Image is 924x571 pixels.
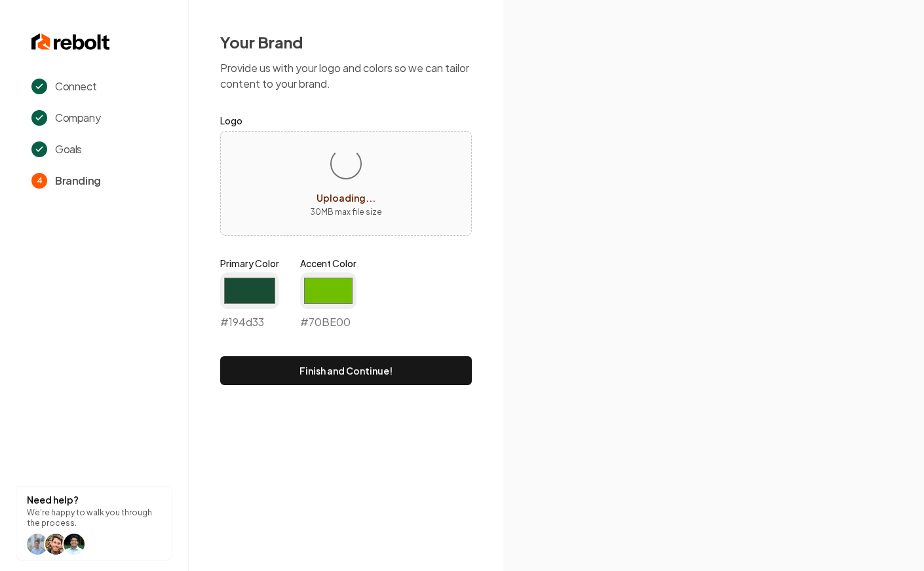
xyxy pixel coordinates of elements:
[27,507,161,528] p: We're happy to walk you through the process.
[27,534,48,555] img: help icon Will
[45,534,66,555] img: help icon Will
[220,257,279,270] label: Primary Color
[55,173,101,189] span: Branding
[55,79,96,94] span: Connect
[27,494,79,506] strong: Need help?
[299,138,393,229] button: Upload image
[317,192,375,204] span: Uploading...
[220,356,472,385] button: Finish and Continue!
[55,141,82,157] span: Goals
[55,110,100,126] span: Company
[220,113,472,128] label: Logo
[310,206,382,219] p: 30 MB max file size
[31,31,110,52] img: Rebolt Logo
[300,257,356,270] label: Accent Color
[220,60,472,92] p: Provide us with your logo and colors so we can tailor content to your brand.
[31,173,47,189] span: 4
[64,534,85,555] img: help icon arwin
[16,486,172,561] button: Need help?We're happy to walk you through the process.help icon Willhelp icon Willhelp icon arwin
[330,148,362,179] div: Loading
[300,272,356,330] div: #70BE00
[220,31,472,52] h2: Your Brand
[220,272,279,330] div: #194d33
